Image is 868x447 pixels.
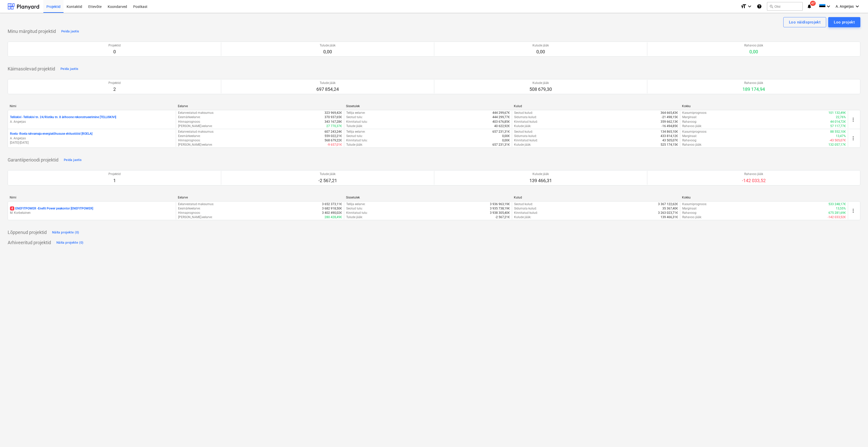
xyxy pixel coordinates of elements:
i: keyboard_arrow_down [825,3,832,9]
p: 22,76% [836,115,846,119]
p: 3 263 023,71€ [658,211,678,215]
div: 4ENEFITPOWER -Enefit Power peakontor [ENEFITPOWER]M. Korbelainen [10,206,174,215]
p: Eelarvestatud maksumus : [178,130,214,134]
p: Marginaal : [682,206,697,211]
div: Peida jaotis [61,29,79,34]
p: -2 567,21€ [495,215,510,219]
p: Kinnitatud kulud : [514,120,538,124]
p: Telliskivi - Telliskivi tn. 24/Ristiku tn. 8 ärihoone rekonstrueerimine [TELLISKIVI] [10,115,116,119]
p: 3 367 122,62€ [658,202,678,206]
p: Kulude jääk [529,172,552,176]
p: Lõppenud projektid [8,229,47,235]
div: Eelarve [178,196,342,199]
p: Tulude jääk [318,172,337,176]
span: search [769,4,773,8]
div: Telliskivi -Telliskivi tn. 24/Ristiku tn. 8 ärihoone rekonstrueerimine [TELLISKIVI]A. Angerjas [10,115,174,124]
p: Tellija eelarve : [346,130,365,134]
p: 88 552,10€ [830,130,846,134]
div: Kokku [682,196,846,199]
div: Nimi [10,196,174,199]
button: Näita projekte (0) [55,239,85,247]
button: Peida jaotis [63,156,83,164]
div: Näita projekte (0) [52,230,79,235]
p: Kasumiprognoos : [682,202,707,206]
p: Roela - Roela rahvamaja energiatõhususe ehitustööd [ROELA] [10,132,92,136]
p: Rahavoo jääk : [682,215,702,219]
p: Tulude jääk : [346,143,363,147]
p: 3 652 373,11€ [322,202,342,206]
button: Loo näidisprojekt [783,17,826,27]
p: 0 [108,49,121,55]
p: -142 033,52€ [828,215,846,219]
p: 444 299,67€ [492,111,510,115]
p: Garantiiperioodi projektid [8,157,58,163]
p: Kinnitatud kulud : [514,138,538,143]
p: Tellija eelarve : [346,202,365,206]
div: Roela -Roela rahvamaja energiatõhususe ehitustööd [ROELA]A. Angerjas[DATE]-[DATE] [10,132,174,145]
p: Sidumata kulud : [514,134,537,138]
p: 607 243,24€ [325,130,342,134]
span: 4 [10,206,14,210]
p: 3 682 918,50€ [322,206,342,211]
p: 343 167,28€ [325,120,342,124]
button: Näita projekte (0) [51,228,81,237]
p: Projektid [108,43,121,48]
p: Eelarvestatud maksumus : [178,202,214,206]
p: ENEFITPOWER - Enefit Power peakontor [ENEFITPOWER] [10,206,93,211]
p: 27 770,37€ [326,124,342,128]
p: -16 494,85€ [662,124,678,128]
div: Loo näidisprojekt [789,19,821,26]
p: Kinnitatud kulud : [514,211,538,215]
p: 3 938 305,40€ [490,211,510,215]
div: Peida jaotis [60,66,78,72]
div: Näita projekte (0) [56,240,84,246]
p: 2 [108,86,121,92]
p: -2 567,21 [318,178,337,184]
p: 657 231,31€ [492,143,510,147]
div: Kulud [514,104,678,108]
p: Eesmärkeelarve : [178,134,201,138]
p: Rahavoog : [682,138,697,143]
p: -21 498,15€ [662,115,678,119]
button: Otsi [767,2,803,11]
p: [PERSON_NAME]-eelarve : [178,143,213,147]
div: Eelarve [178,104,342,108]
p: M. Korbelainen [10,211,174,215]
p: 139 466,31 [529,178,552,184]
span: more_vert [850,117,856,123]
p: Sidumata kulud : [514,115,537,119]
p: Tulude jääk : [346,215,363,219]
p: Hinnaprognoos : [178,211,201,215]
p: Sidumata kulud : [514,206,537,211]
p: Käimasolevad projektid [8,66,55,72]
p: 0,00 [320,49,336,55]
button: Peida jaotis [59,65,80,73]
p: Seotud kulud : [514,202,533,206]
div: Nimi [10,104,174,108]
i: keyboard_arrow_down [747,3,753,9]
p: Rahavoo jääk [742,172,766,176]
p: [DATE] - [DATE] [10,141,174,145]
p: 0,00 [744,49,763,55]
p: Hinnaprognoos : [178,138,201,143]
p: Kinnitatud tulu : [346,120,368,124]
p: 280 428,49€ [325,215,342,219]
p: 508 679,30 [529,86,552,92]
p: Rahavoo jääk [742,81,765,85]
i: keyboard_arrow_down [854,3,860,9]
p: 697 854,24 [316,86,339,92]
p: 44 014,72€ [830,120,846,124]
p: Rahavoo jääk : [682,143,702,147]
p: Marginaal : [682,115,697,119]
p: 189 174,94 [742,86,765,92]
p: 35 367,40€ [662,206,678,211]
p: Kulude jääk : [514,143,531,147]
p: A. Angerjas [10,136,174,141]
p: Rahavoog : [682,120,697,124]
p: 568 679,22€ [325,138,342,143]
p: Kulude jääk [529,81,552,85]
p: 57 117,77€ [830,124,846,128]
p: 40 622,92€ [494,124,510,128]
p: Seotud kulud : [514,111,533,115]
p: 3 935 738,19€ [490,206,510,211]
